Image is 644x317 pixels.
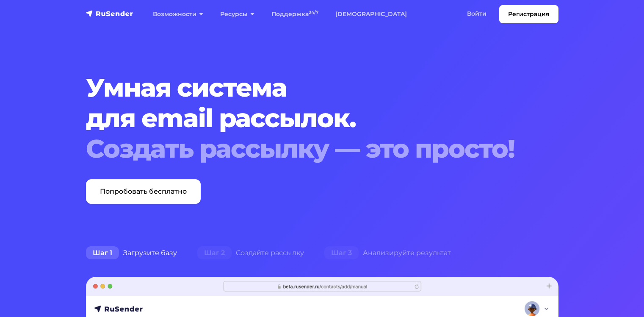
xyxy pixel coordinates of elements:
div: Создайте рассылку [187,245,314,261]
span: Шаг 3 [324,246,359,260]
div: Создать рассылку — это просто! [86,133,518,164]
a: Поддержка24/7 [263,6,327,23]
a: Возможности [144,6,212,23]
div: Анализируйте результат [314,245,461,261]
span: Шаг 2 [197,246,232,260]
img: RuSender [86,9,133,18]
div: Загрузите базу [76,245,187,261]
a: Попробовать бесплатно [86,179,201,204]
a: Войти [459,5,495,22]
sup: 24/7 [309,10,318,15]
a: Ресурсы [212,6,263,23]
span: Шаг 1 [86,246,119,260]
a: Регистрация [499,5,558,23]
a: [DEMOGRAPHIC_DATA] [327,6,415,23]
h1: Умная система для email рассылок. [86,72,518,164]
